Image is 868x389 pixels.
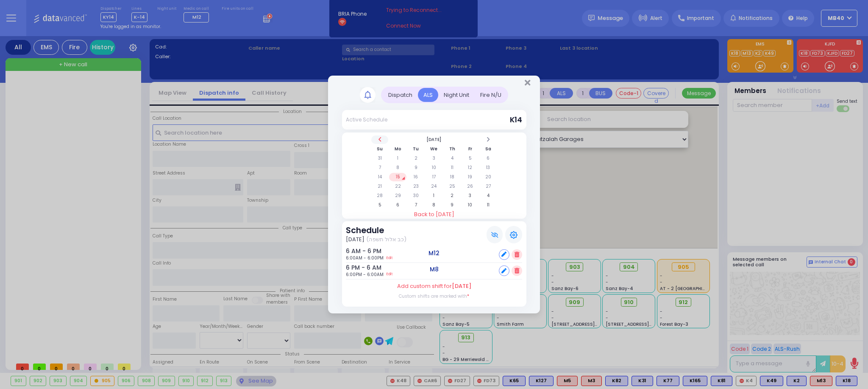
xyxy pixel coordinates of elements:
[480,154,497,163] td: 6
[407,201,425,209] td: 7
[426,163,443,172] td: 10
[462,163,479,172] td: 12
[407,163,425,172] td: 9
[462,192,479,200] td: 3
[426,201,443,209] td: 8
[480,145,497,153] th: Sa
[346,255,384,261] span: 6:00AM - 6:00PM
[430,266,439,273] h5: M8
[371,192,389,200] td: 28
[418,88,438,102] div: ALS
[480,163,497,172] td: 13
[371,154,389,163] td: 31
[389,182,406,191] td: 22
[371,173,389,181] td: 14
[389,173,406,181] td: 15
[342,210,526,219] a: Back to [DATE]
[407,192,425,200] td: 30
[371,145,389,153] th: Su
[371,201,389,209] td: 5
[407,145,425,153] th: Tu
[389,154,406,163] td: 1
[426,182,443,191] td: 24
[452,282,471,290] span: [DATE]
[346,116,387,124] div: Active Schedule
[397,282,471,290] label: Add custom shift for
[443,145,461,153] th: Th
[407,182,425,191] td: 23
[426,173,443,181] td: 17
[426,192,443,200] td: 1
[371,163,389,172] td: 7
[462,201,479,209] td: 10
[443,201,461,209] td: 9
[480,201,497,209] td: 11
[346,235,364,244] span: [DATE]
[443,182,461,191] td: 25
[462,154,479,163] td: 5
[371,182,389,191] td: 21
[389,192,406,200] td: 29
[486,136,490,143] span: Next Month
[389,163,406,172] td: 8
[443,163,461,172] td: 11
[389,201,406,209] td: 6
[480,173,497,181] td: 20
[387,255,392,261] a: Edit
[443,173,461,181] td: 18
[346,264,369,271] h6: 6 PM - 6 AM
[426,154,443,163] td: 3
[443,154,461,163] td: 4
[407,173,425,181] td: 16
[378,136,382,143] span: Previous Month
[443,192,461,200] td: 2
[462,173,479,181] td: 19
[346,226,406,235] h3: Schedule
[462,182,479,191] td: 26
[475,88,507,102] div: Fire N/U
[366,235,406,244] span: (כב אלול תשפה)
[389,145,406,153] th: Mo
[525,79,530,87] button: Close
[346,271,384,278] span: 6:00PM - 6:00AM
[387,271,392,278] a: Edit
[428,250,440,257] h5: M12
[510,115,522,125] span: K14
[480,192,497,200] td: 4
[480,182,497,191] td: 27
[462,145,479,153] th: Fr
[389,135,479,144] th: Select Month
[346,248,369,255] h6: 6 AM - 6 PM
[438,88,475,102] div: Night Unit
[383,88,418,102] div: Dispatch
[399,293,469,299] label: Custom shifts are marked with
[407,154,425,163] td: 2
[426,145,443,153] th: We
